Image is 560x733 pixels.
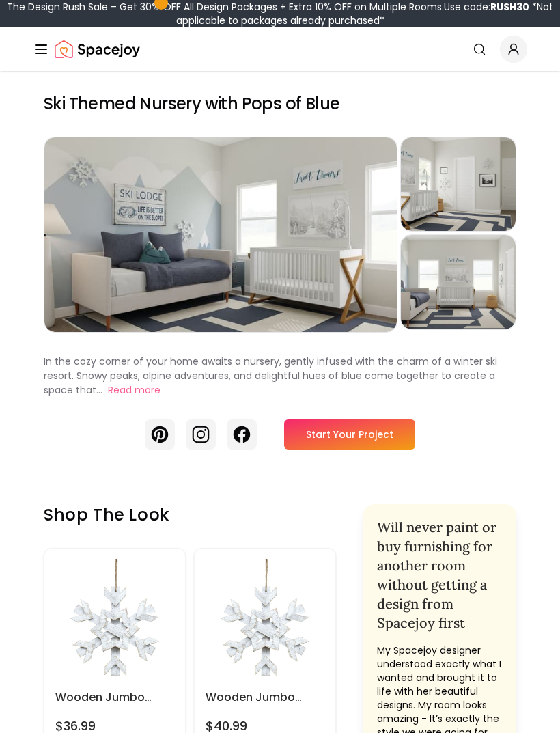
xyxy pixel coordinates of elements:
img: Wooden Jumbo Snowflake Wall Decor-16" image [55,559,174,678]
a: Start Your Project [284,419,415,450]
h6: Wooden Jumbo Snowflake Wall Decor-20" [206,689,324,706]
button: Read more [108,383,160,398]
img: Spacejoy Logo [55,36,140,63]
a: Spacejoy [55,36,140,63]
p: In the cozy corner of your home awaits a nursery, gently infused with the charm of a winter ski r... [44,355,497,397]
h2: Will never paint or buy furnishing for another room without getting a design from Spacejoy first [377,518,503,633]
h6: Wooden Jumbo Snowflake Wall Decor-16" [55,689,174,706]
h3: Shop the look [44,504,336,526]
nav: Global [33,27,527,71]
img: Wooden Jumbo Snowflake Wall Decor-20" image [206,559,324,678]
h2: Ski Themed Nursery with Pops of Blue [44,93,516,115]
